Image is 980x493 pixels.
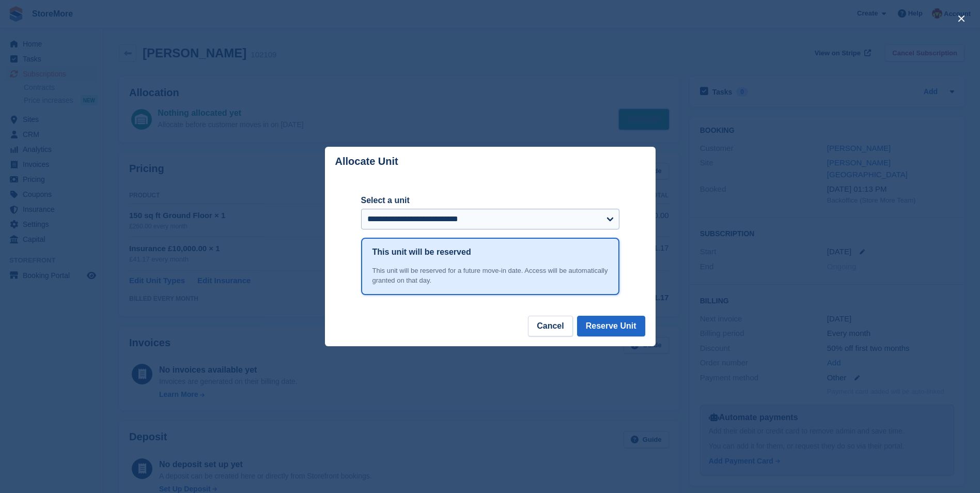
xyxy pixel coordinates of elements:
[577,316,645,336] button: Reserve Unit
[361,194,619,207] label: Select a unit
[953,10,970,27] button: close
[372,246,471,258] h1: This unit will be reserved
[528,316,572,336] button: Cancel
[372,266,608,286] div: This unit will be reserved for a future move-in date. Access will be automatically granted on tha...
[335,156,398,167] p: Allocate Unit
